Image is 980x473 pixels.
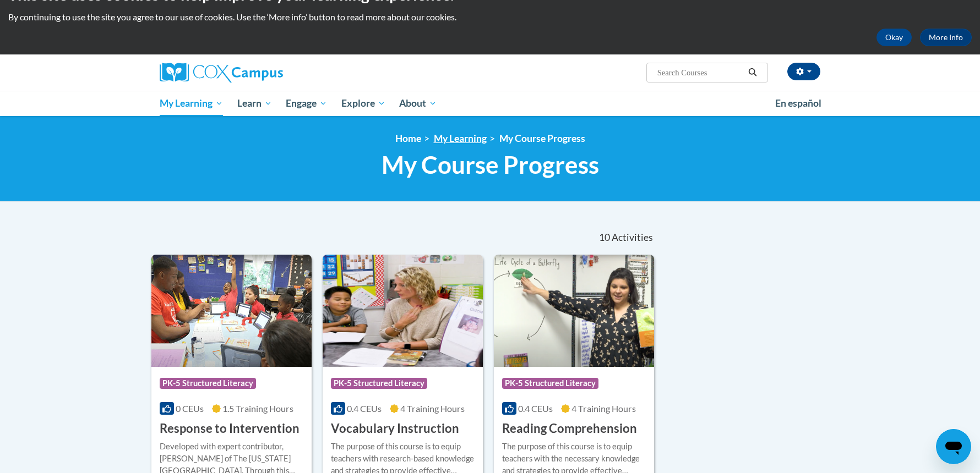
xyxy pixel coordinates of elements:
h3: Response to Intervention [160,420,300,437]
span: PK-5 Structured Literacy [502,378,598,389]
img: Course Logo [494,255,654,367]
span: 0.4 CEUs [518,403,553,414]
a: Cox Campus [160,63,369,82]
a: En español [768,92,829,115]
a: Learn [230,91,279,116]
a: Home [395,133,421,144]
a: My Course Progress [499,133,585,144]
span: 0.4 CEUs [347,403,382,414]
a: Engage [279,91,334,116]
span: 0 CEUs [176,403,204,414]
button: Search [744,66,761,79]
span: 10 [599,232,610,244]
span: My Course Progress [382,150,599,179]
span: Activities [612,232,653,244]
span: About [399,97,437,110]
h3: Reading Comprehension [502,420,637,437]
a: My Learning [153,91,230,116]
span: Learn [237,97,272,110]
a: Explore [334,91,393,116]
span: 4 Training Hours [571,403,636,414]
button: Account Settings [787,63,820,80]
img: Course Logo [323,255,483,367]
img: Course Logo [151,255,312,367]
span: 4 Training Hours [400,403,465,414]
span: 1.5 Training Hours [222,403,293,414]
iframe: Button to launch messaging window [936,429,971,464]
button: Okay [876,29,912,46]
span: Engage [286,97,327,110]
span: PK-5 Structured Literacy [331,378,427,389]
a: More Info [920,29,972,46]
input: Search Courses [656,66,744,79]
p: By continuing to use the site you agree to our use of cookies. Use the ‘More info’ button to read... [8,11,972,23]
div: Main menu [143,91,837,116]
h3: Vocabulary Instruction [331,420,459,437]
a: My Learning [434,133,487,144]
span: Explore [341,97,385,110]
span: PK-5 Structured Literacy [160,378,256,389]
span: My Learning [160,97,223,110]
a: About [393,91,444,116]
span: En español [775,97,821,109]
img: Cox Campus [160,63,283,82]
